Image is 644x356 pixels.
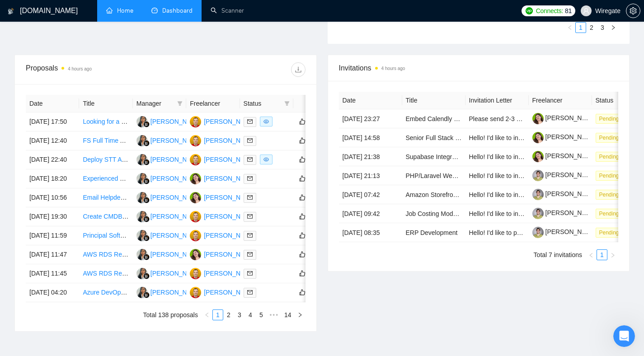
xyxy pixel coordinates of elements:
span: Pending [596,133,623,143]
li: 1 [212,309,223,320]
td: Senior Full Stack for a Saas platform in vehicle insurance [402,128,465,147]
div: Обычно мы отвечаем в течение менее минуты [19,139,151,158]
button: like [297,192,308,203]
a: Job Costing Module Development for Finale Inventory Software [406,210,583,217]
span: mail [247,290,253,295]
li: 1 [575,22,586,33]
td: [DATE] 21:38 [339,147,402,166]
span: Pending [596,114,623,124]
span: eye [263,157,269,162]
th: Date [339,92,402,109]
button: Помощь [121,273,181,309]
button: left [564,22,575,33]
th: Manager [133,95,186,112]
a: 3 [597,23,607,33]
a: Pending [596,191,626,198]
a: 4 [245,310,255,320]
a: MS[PERSON_NAME] [190,231,256,239]
span: filter [175,97,184,110]
span: dashboard [151,7,158,14]
td: [DATE] 10:56 [26,188,79,207]
div: [PERSON_NAME] [204,136,256,145]
a: GA[PERSON_NAME] [136,117,202,125]
a: [PERSON_NAME] [532,133,597,141]
button: like [297,173,308,184]
a: MS[PERSON_NAME] [190,193,256,201]
div: Sardor AI Prompt Library [13,265,168,281]
iframe: To enrich screen reader interactions, please activate Accessibility in Grammarly extension settings [613,325,635,347]
time: 4 hours ago [381,66,405,71]
th: Freelancer [529,92,592,109]
a: Pending [596,153,626,160]
button: like [297,154,308,165]
div: [PERSON_NAME] [204,230,256,240]
span: Pending [596,171,623,181]
button: download [291,62,306,77]
img: GA [136,268,148,279]
span: mail [247,119,253,124]
td: Experienced Developer Needed for CabME Flutter App Setup and Customization [79,169,132,188]
th: Freelancer [186,95,240,112]
a: MS[PERSON_NAME] [190,136,256,144]
a: Pending [596,172,626,179]
div: [PERSON_NAME] [204,211,256,221]
a: MS[PERSON_NAME] [190,117,256,125]
img: MS [190,230,201,241]
p: Здравствуйте! 👋 [18,64,163,80]
th: Date [26,95,79,112]
div: [PERSON_NAME] [204,192,256,202]
a: [PERSON_NAME] [532,171,597,178]
a: 1 [597,250,607,260]
span: Invitations [339,62,619,74]
img: GA [136,230,148,241]
span: download [291,66,305,73]
a: GA[PERSON_NAME] [136,155,202,163]
td: ERP Development [402,223,465,242]
span: mail [247,195,253,200]
img: c1gwoEKIlC_Wi2DszKySc9WIGaDL48etO9Wx00h1px-SihIzaoxUlzshEpyTrcmfOE [532,208,544,219]
img: gigradar-bm.png [143,197,150,203]
span: mail [247,138,253,143]
span: like [299,232,306,239]
span: right [297,312,303,318]
button: Поиск по статьям [13,174,168,192]
td: [DATE] 11:47 [26,245,79,264]
img: gigradar-bm.png [143,121,150,127]
div: ✅ How To: Connect your agency to [DOMAIN_NAME] [13,196,168,222]
div: 👑 Laziza AI - Job Pre-Qualification [13,248,168,265]
img: c1W1KLMQCN47X1e3Ob0BQqxy9b7U3U-gJnMaw8fgwAX1Cts6-JZXFCgQ7vrVuLmLJf [532,113,544,124]
a: setting [626,7,640,14]
td: [DATE] 23:27 [339,109,402,128]
span: like [299,289,306,296]
a: AWS RDS Read Replica Scaling Automation [83,270,208,277]
li: Previous Page [586,249,597,260]
img: gigradar-bm.png [143,254,150,260]
a: MS[PERSON_NAME] [190,288,256,295]
img: GA [136,135,148,146]
img: upwork-logo.png [526,7,533,14]
span: Connects: [536,6,563,16]
td: Deploy STT ASR Model on Runpod with Load Balancer [79,150,132,169]
span: like [299,137,306,144]
td: [DATE] 12:40 [26,131,79,150]
a: GA[PERSON_NAME] [136,174,202,182]
span: Manager [136,98,174,108]
td: [DATE] 21:13 [339,166,402,185]
img: gigradar-bm.png [143,273,150,279]
button: like [297,268,308,279]
img: c1W1KLMQCN47X1e3Ob0BQqxy9b7U3U-gJnMaw8fgwAX1Cts6-JZXFCgQ7vrVuLmLJf [532,132,544,143]
a: Pending [596,134,626,141]
time: 4 hours ago [68,66,92,71]
div: [PERSON_NAME] [150,173,202,183]
a: GA[PERSON_NAME] [136,269,202,276]
div: [PERSON_NAME] [150,155,202,164]
a: MS[PERSON_NAME] [190,212,256,220]
td: [DATE] 17:50 [26,112,79,131]
div: [PERSON_NAME] [204,155,256,164]
img: gigradar-bm.png [143,235,150,241]
button: like [297,116,308,127]
div: Proposals [26,62,165,77]
span: left [204,312,210,318]
span: Главная [15,295,45,302]
a: Looking for a networking [DEMOGRAPHIC_DATA] [83,118,224,125]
